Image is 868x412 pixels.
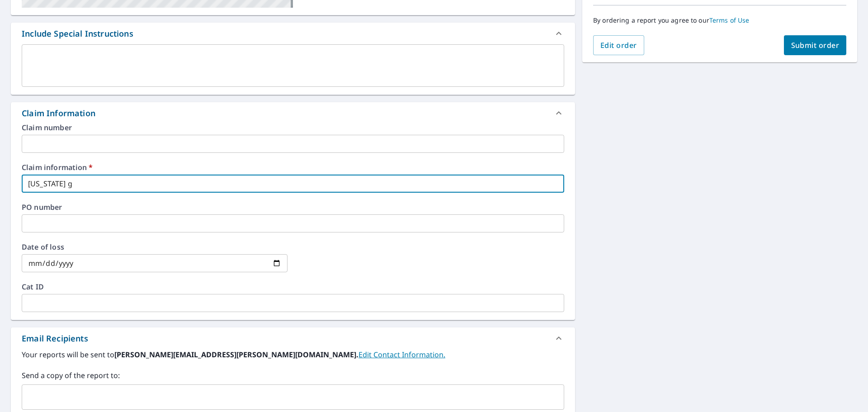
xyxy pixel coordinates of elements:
button: Submit order [784,35,847,55]
label: Cat ID [22,283,564,290]
div: Include Special Instructions [22,28,133,40]
div: Claim Information [11,102,575,124]
label: Date of loss [22,243,288,251]
label: Claim number [22,124,564,131]
div: Email Recipients [11,327,575,349]
a: Terms of Use [709,16,750,24]
div: Claim Information [22,107,95,119]
div: Include Special Instructions [11,23,575,44]
label: PO number [22,204,564,211]
a: EditContactInfo [359,350,445,360]
p: By ordering a report you agree to our [593,16,846,24]
b: [PERSON_NAME][EMAIL_ADDRESS][PERSON_NAME][DOMAIN_NAME]. [114,350,359,360]
span: Edit order [600,40,637,50]
label: Claim information [22,164,564,171]
label: Send a copy of the report to: [22,370,564,381]
label: Your reports will be sent to [22,349,564,360]
span: Submit order [791,40,840,50]
div: Email Recipients [22,332,88,345]
button: Edit order [593,35,644,55]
